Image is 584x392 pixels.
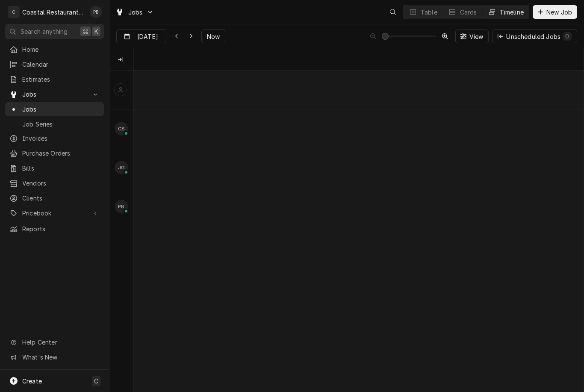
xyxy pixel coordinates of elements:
span: Invoices [22,134,100,143]
span: Job Series [22,120,100,129]
button: [DATE] [116,29,166,43]
span: Reports [22,224,100,233]
button: Open search [386,5,400,19]
div: Technicians column. SPACE for context menu [109,48,135,71]
span: Clients [22,194,100,203]
div: Chris Sockriter's Avatar [115,122,128,136]
div: Phill Blush's Avatar [115,200,128,213]
span: K [94,27,98,36]
div: Cards [460,8,477,17]
a: Go to Jobs [5,87,104,101]
a: Vendors [5,176,104,190]
span: Vendors [22,179,100,188]
div: Table [421,8,437,17]
div: left [109,71,133,392]
a: Go to Jobs [112,5,157,19]
span: Purchase Orders [22,149,100,158]
div: CS [115,122,128,136]
div: normal [134,71,584,392]
span: Create [22,377,42,385]
a: Bills [5,161,104,175]
span: New Job [545,8,574,17]
div: Coastal Restaurant Repair [22,8,85,17]
div: PB [90,6,102,18]
button: Now [201,29,225,43]
a: Invoices [5,131,104,145]
a: Calendar [5,57,104,71]
div: Unscheduled Jobs [506,32,572,41]
div: PB [115,200,128,213]
span: View [468,32,485,41]
span: Search anything [21,27,68,36]
span: What's New [22,353,99,362]
a: Job Series [5,117,104,131]
div: Timeline [500,8,524,17]
div: C [8,6,20,18]
a: Home [5,42,104,56]
button: View [455,29,489,43]
a: Go to Help Center [5,335,104,349]
div: Phill Blush's Avatar [90,6,102,18]
span: Jobs [22,90,87,99]
button: Unscheduled Jobs0 [492,29,577,43]
a: Go to Pricebook [5,206,104,220]
button: Search anything⌘K [5,24,104,39]
span: Home [22,45,100,54]
a: Jobs [5,102,104,116]
span: ⌘ [83,27,88,36]
span: Estimates [22,75,100,84]
span: Pricebook [22,209,87,218]
span: Calendar [22,60,100,69]
span: Now [205,32,221,41]
span: Help Center [22,338,99,347]
button: New Job [533,5,577,19]
a: Estimates [5,72,104,86]
span: C [94,377,98,386]
span: Jobs [22,105,100,114]
a: Reports [5,222,104,236]
span: Jobs [128,8,143,17]
div: JG [115,161,128,174]
a: Purchase Orders [5,146,104,160]
span: Bills [22,164,100,173]
div: James Gatton's Avatar [115,161,128,174]
a: Clients [5,191,104,205]
a: Go to What's New [5,350,104,364]
div: 0 [565,32,570,41]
